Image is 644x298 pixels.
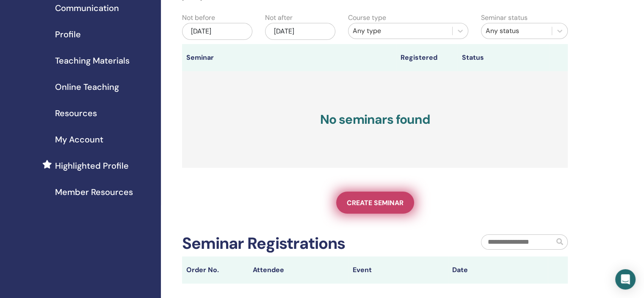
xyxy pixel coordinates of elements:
span: Profile [55,28,81,41]
div: Any type [353,26,448,36]
h2: Seminar Registrations [182,234,345,253]
span: Communication [55,2,119,14]
label: Not after [265,13,293,23]
span: Highlighted Profile [55,159,129,172]
span: Member Resources [55,186,133,198]
div: Open Intercom Messenger [615,269,636,290]
div: Any status [486,26,547,36]
span: Online Teaching [55,81,119,93]
th: Attendee [249,256,348,284]
span: Teaching Materials [55,54,130,67]
div: [DATE] [265,23,335,40]
th: Seminar [182,44,243,71]
th: Registered [396,44,458,71]
div: [DATE] [182,23,252,40]
th: Status [458,44,550,71]
label: Seminar status [481,13,528,23]
label: Not before [182,13,215,23]
span: My Account [55,133,103,146]
a: Create seminar [336,192,414,214]
th: Event [348,256,448,284]
span: Resources [55,107,97,120]
th: Order No. [182,256,249,284]
h3: No seminars found [182,71,568,168]
label: Course type [348,13,386,23]
th: Date [448,256,548,284]
span: Create seminar [347,198,404,207]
